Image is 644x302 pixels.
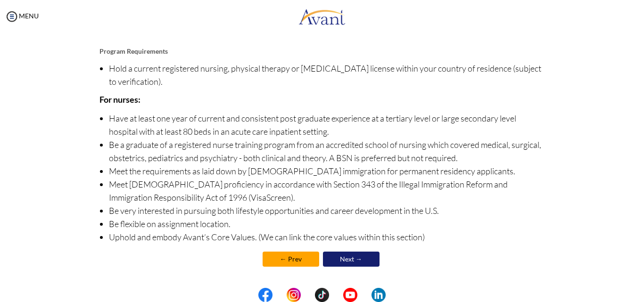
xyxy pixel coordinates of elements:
li: Hold a current registered nursing, physical therapy or [MEDICAL_DATA] license within your country... [109,62,545,88]
b: For nurses: [99,94,140,105]
a: ← Prev [263,252,319,267]
li: Meet [DEMOGRAPHIC_DATA] proficiency in accordance with Section 343 of the Illegal Immigration Ref... [109,178,545,204]
li: Have at least one year of current and consistent post graduate experience at a tertiary level or ... [109,112,545,138]
img: blank.png [272,288,287,302]
li: Be a graduate of a registered nurse training program from an accredited school of nursing which c... [109,138,545,164]
li: Meet the requirements as laid down by [DEMOGRAPHIC_DATA] immigration for permanent residency appl... [109,164,545,178]
img: blank.png [329,288,343,302]
img: fb.png [258,288,272,302]
img: tt.png [315,288,329,302]
b: Program Requirements [99,47,168,55]
img: blank.png [357,288,372,302]
li: Be flexible on assignment location. [109,217,545,230]
img: icon-menu.png [5,9,19,24]
img: in.png [287,288,301,302]
img: blank.png [301,288,315,302]
a: Next → [323,252,380,267]
a: MENU [5,12,39,20]
img: yt.png [343,288,357,302]
img: li.png [372,288,386,302]
li: Uphold and embody Avant’s Core Values. (We can link the core values within this section) [109,230,545,244]
li: Be very interested in pursuing both lifestyle opportunities and career development in the U.S. [109,204,545,217]
img: logo.png [298,2,346,31]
